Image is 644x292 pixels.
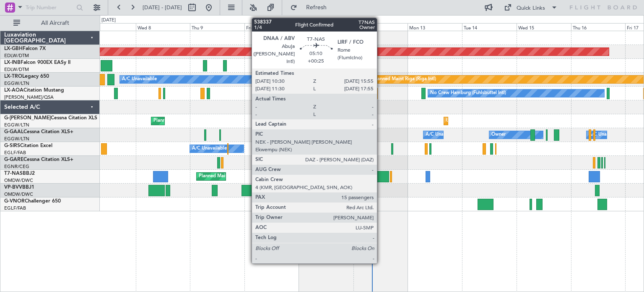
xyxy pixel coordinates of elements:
[4,171,35,176] a: T7-NASBBJ2
[4,185,34,190] a: VP-BVVBBJ1
[517,23,571,31] div: Wed 15
[143,4,182,11] span: [DATE] - [DATE]
[4,205,26,211] a: EGLF/FAB
[299,23,353,31] div: Sat 11
[192,142,227,155] div: A/C Unavailable
[26,1,74,14] input: Trip Number
[4,143,20,148] span: G-SIRS
[4,191,33,197] a: OMDW/DWC
[4,74,49,79] a: LX-TROLegacy 650
[4,60,70,65] a: LX-INBFalcon 900EX EASy II
[589,129,623,141] div: A/C Unavailable
[426,129,460,141] div: A/C Unavailable
[286,1,337,14] button: Refresh
[153,115,286,127] div: Planned Maint [GEOGRAPHIC_DATA] ([GEOGRAPHIC_DATA])
[373,73,436,86] div: Planned Maint Riga (Riga Intl)
[4,88,23,93] span: LX-AOA
[4,150,26,156] a: EGLF/FAB
[22,20,88,26] span: All Aircraft
[199,170,293,183] div: Planned Maint Abuja ([PERSON_NAME] Intl)
[4,60,21,65] span: LX-INB
[4,116,97,121] a: G-[PERSON_NAME]Cessna Citation XLS
[4,199,25,204] span: G-VNOR
[265,184,389,197] div: Unplanned Maint [GEOGRAPHIC_DATA] (Al Maktoum Intl)
[4,88,64,93] a: LX-AOACitation Mustang
[4,94,54,100] a: [PERSON_NAME]/QSA
[408,23,462,31] div: Mon 13
[4,53,29,59] a: EDLW/DTM
[4,46,23,51] span: LX-GBH
[353,23,408,31] div: Sun 12
[4,163,29,170] a: EGNR/CEG
[571,23,626,31] div: Thu 16
[81,23,136,31] div: Tue 7
[4,199,61,204] a: G-VNORChallenger 650
[9,16,91,30] button: All Aircraft
[4,46,46,51] a: LX-GBHFalcon 7X
[101,17,116,24] div: [DATE]
[4,80,29,87] a: EGGW/LTN
[517,4,545,13] div: Quick Links
[4,157,73,162] a: G-GARECessna Citation XLS+
[4,185,22,190] span: VP-BVV
[4,74,22,79] span: LX-TRO
[4,129,73,134] a: G-GAALCessna Citation XLS+
[462,23,517,31] div: Tue 14
[4,136,29,142] a: EGGW/LTN
[244,23,299,31] div: Fri 10
[4,66,29,73] a: EDLW/DTM
[4,129,23,134] span: G-GAAL
[4,157,23,162] span: G-GARE
[4,171,23,176] span: T7-NAS
[136,23,190,31] div: Wed 8
[491,129,506,141] div: Owner
[4,143,52,148] a: G-SIRSCitation Excel
[122,73,157,86] div: A/C Unavailable
[299,5,334,11] span: Refresh
[190,23,244,31] div: Thu 9
[446,115,584,127] div: Unplanned Maint [GEOGRAPHIC_DATA] ([GEOGRAPHIC_DATA])
[4,116,51,121] span: G-[PERSON_NAME]
[4,177,33,184] a: OMDW/DWC
[4,122,29,128] a: EGGW/LTN
[500,1,562,14] button: Quick Links
[430,87,506,100] div: No Crew Hamburg (Fuhlsbuttel Intl)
